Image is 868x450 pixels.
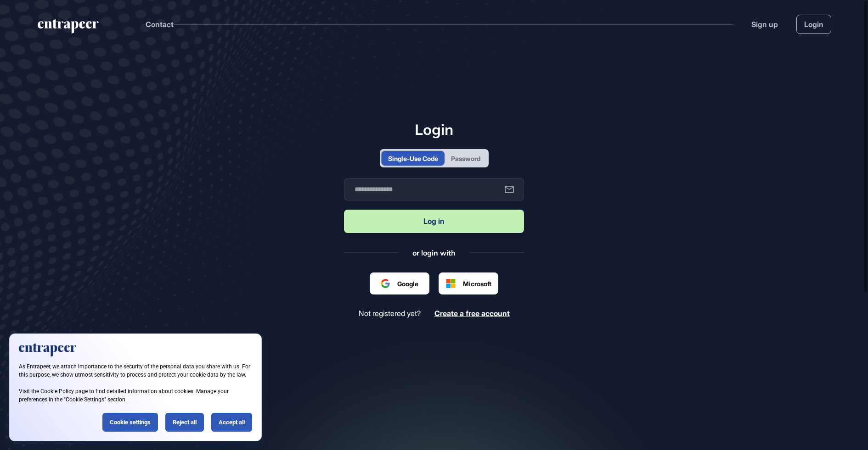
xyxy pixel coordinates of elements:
[359,309,421,318] span: Not registered yet?
[37,19,100,37] a: entrapeer-logo
[434,309,510,318] span: Create a free account
[434,309,510,318] a: Create a free account
[751,19,778,30] a: Sign up
[412,248,456,258] div: or login with
[344,121,524,138] h1: Login
[451,154,480,163] div: Password
[463,279,491,289] span: Microsoft
[796,15,831,34] a: Login
[388,154,438,163] div: Single-Use Code
[344,210,524,233] button: Log in
[146,18,174,30] button: Contact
